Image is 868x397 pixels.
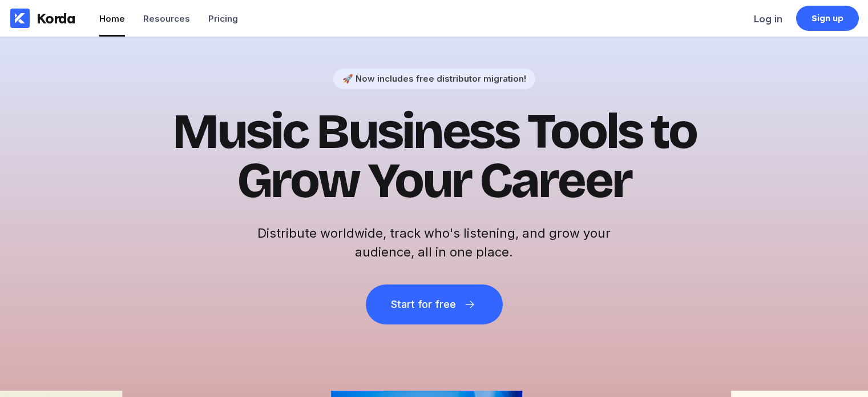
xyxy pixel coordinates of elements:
div: Resources [143,13,190,24]
div: Pricing [208,13,238,24]
div: Korda [37,10,75,27]
a: Sign up [796,6,859,31]
div: Log in [754,13,782,25]
h1: Music Business Tools to Grow Your Career [155,107,714,206]
div: 🚀 Now includes free distributor migration! [342,73,526,84]
div: Sign up [812,13,844,24]
button: Start for free [366,284,503,324]
div: Home [99,13,125,24]
div: Start for free [391,299,456,310]
h2: Distribute worldwide, track who's listening, and grow your audience, all in one place. [252,224,617,262]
